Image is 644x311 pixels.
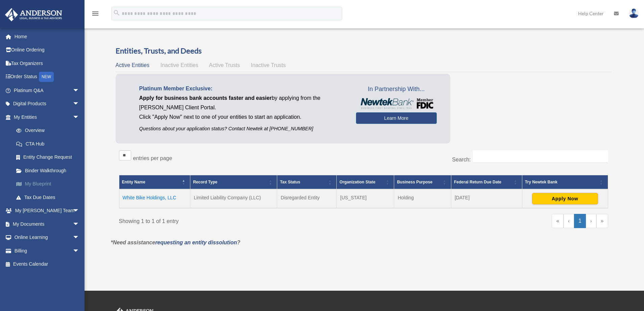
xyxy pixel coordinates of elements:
th: Try Newtek Bank : Activate to sort [522,175,608,190]
a: Last [596,214,608,228]
a: Billingarrow_drop_down [5,244,90,258]
a: 1 [574,214,586,228]
a: requesting an entity dissolution [155,240,237,245]
button: Apply Now [532,193,598,204]
th: Organization State: Activate to sort [337,175,394,190]
span: Active Trusts [209,62,240,68]
span: Inactive Trusts [251,62,286,68]
a: My Entitiesarrow_drop_down [5,110,90,124]
span: arrow_drop_down [73,97,86,111]
td: Holding [394,189,451,208]
span: Federal Return Due Date [454,180,501,184]
a: Binder Walkthrough [9,164,90,177]
a: Online Learningarrow_drop_down [5,231,90,244]
a: My Documentsarrow_drop_down [5,217,90,231]
a: My Blueprint [9,177,90,191]
span: arrow_drop_down [73,110,86,124]
a: CTA Hub [9,137,90,151]
a: menu [91,12,99,18]
i: menu [91,9,99,18]
th: Record Type: Activate to sort [190,175,277,190]
a: Previous [564,214,574,228]
em: *Need assistance ? [111,240,240,245]
i: search [113,9,120,17]
th: Tax Status: Activate to sort [277,175,337,190]
img: User Pic [629,8,639,18]
img: Anderson Advisors Platinum Portal [3,8,64,21]
th: Business Purpose: Activate to sort [394,175,451,190]
span: Tax Status [280,180,300,184]
span: Business Purpose [397,180,432,184]
div: NEW [39,72,54,82]
span: Organization State [339,180,375,184]
a: Learn More [356,112,437,124]
a: Entity Change Request [9,151,90,164]
p: Click "Apply Now" next to one of your entities to start an application. [139,112,346,122]
p: by applying from the [PERSON_NAME] Client Portal. [139,93,346,112]
a: Events Calendar [5,258,90,271]
span: arrow_drop_down [73,231,86,245]
a: Overview [9,124,86,137]
a: Digital Productsarrow_drop_down [5,97,90,111]
span: Active Entities [116,62,149,68]
a: My [PERSON_NAME] Teamarrow_drop_down [5,204,90,218]
td: [US_STATE] [337,189,394,208]
div: Showing 1 to 1 of 1 entry [119,214,359,226]
img: NewtekBankLogoSM.png [359,98,433,109]
td: Disregarded Entity [277,189,337,208]
a: Home [5,30,90,43]
label: Search: [452,157,471,162]
a: Platinum Q&Aarrow_drop_down [5,84,90,97]
th: Entity Name: Activate to invert sorting [119,175,190,190]
span: arrow_drop_down [73,244,86,258]
a: Order StatusNEW [5,70,90,84]
a: Online Ordering [5,43,90,57]
span: In Partnership With... [356,84,437,95]
span: arrow_drop_down [73,84,86,97]
span: Record Type [193,180,217,184]
th: Federal Return Due Date: Activate to sort [451,175,522,190]
span: Entity Name [122,180,145,184]
a: Tax Organizers [5,57,90,70]
label: entries per page [133,155,172,161]
span: arrow_drop_down [73,204,86,218]
p: Questions about your application status? Contact Newtek at [PHONE_NUMBER] [139,125,346,133]
span: Inactive Entities [160,62,198,68]
div: Try Newtek Bank [525,178,598,186]
a: Next [586,214,596,228]
td: White Bike Holdings, LLC [119,189,190,208]
span: arrow_drop_down [73,217,86,231]
td: Limited Liability Company (LLC) [190,189,277,208]
span: Apply for business bank accounts faster and easier [139,95,272,101]
p: Platinum Member Exclusive: [139,84,346,93]
h3: Entities, Trusts, and Deeds [116,46,612,56]
td: [DATE] [451,189,522,208]
a: First [552,214,564,228]
a: Tax Due Dates [9,191,90,204]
